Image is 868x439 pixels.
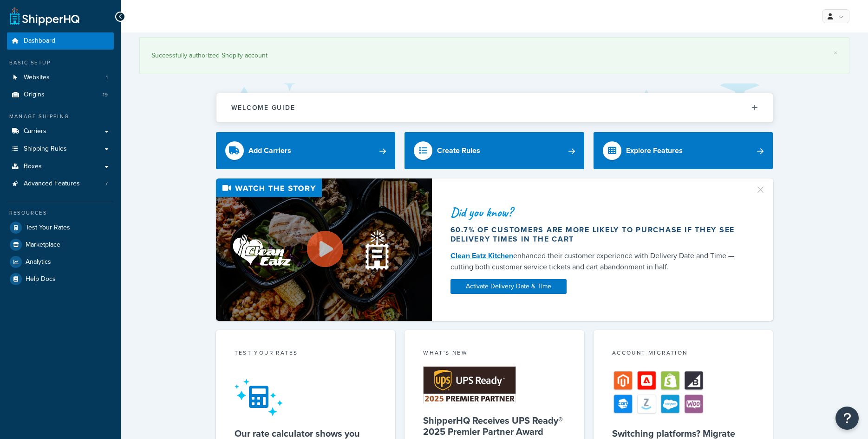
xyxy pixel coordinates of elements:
[26,241,60,249] span: Marketplace
[24,91,45,99] span: Origins
[423,349,566,359] div: What's New
[103,91,108,99] span: 19
[7,59,114,67] div: Basic Setup
[437,144,480,157] div: Create Rules
[106,74,108,82] span: 1
[7,86,114,103] a: Origins19
[216,93,773,122] button: Welcome Guide
[7,219,114,236] a: Test Your Rates
[450,250,744,273] div: enhanced their customer experience with Delivery Date and Time — cutting both customer service ti...
[7,175,114,192] li: Advanced Features
[7,140,114,158] a: Shipping Rules
[450,279,567,294] a: Activate Delivery Date & Time
[7,209,114,217] div: Resources
[594,132,773,169] a: Explore Features
[24,37,55,45] span: Dashboard
[24,74,50,82] span: Websites
[450,206,744,219] div: Did you know?
[151,49,837,62] div: Successfully authorized Shopify account
[835,407,859,430] button: Open Resource Center
[26,258,51,266] span: Analytics
[612,349,755,359] div: Account Migration
[7,158,114,175] a: Boxes
[24,180,80,188] span: Advanced Features
[7,254,114,270] a: Analytics
[405,132,584,169] a: Create Rules
[248,144,291,157] div: Add Carriers
[235,349,377,359] div: Test your rates
[834,49,837,57] a: ×
[24,127,46,135] span: Carriers
[7,69,114,86] a: Websites1
[216,132,396,169] a: Add Carriers
[24,145,67,153] span: Shipping Rules
[7,69,114,86] li: Websites
[7,32,114,50] a: Dashboard
[105,180,108,188] span: 7
[231,104,295,111] h2: Welcome Guide
[7,175,114,192] a: Advanced Features7
[423,415,566,437] h5: ShipperHQ Receives UPS Ready® 2025 Premier Partner Award
[26,275,56,283] span: Help Docs
[26,224,70,232] span: Test Your Rates
[450,250,513,261] a: Clean Eatz Kitchen
[7,236,114,253] a: Marketplace
[626,144,683,157] div: Explore Features
[7,123,114,140] a: Carriers
[7,271,114,287] a: Help Docs
[216,178,432,321] img: Video thumbnail
[24,163,42,171] span: Boxes
[7,86,114,103] li: Origins
[450,225,744,244] div: 60.7% of customers are more likely to purchase if they see delivery times in the cart
[7,113,114,121] div: Manage Shipping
